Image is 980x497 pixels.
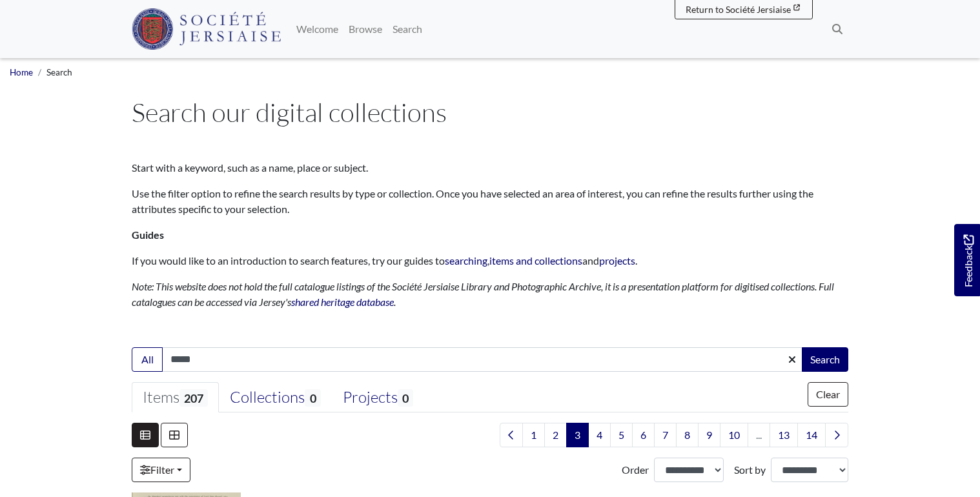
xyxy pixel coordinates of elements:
[398,389,413,407] span: 0
[961,234,976,287] span: Feedback
[588,423,611,447] a: Goto page 4
[654,423,677,447] a: Goto page 7
[132,160,848,176] p: Start with a keyword, such as a name, place or subject.
[291,16,343,42] a: Welcome
[305,389,320,407] span: 0
[495,423,848,447] nav: pagination
[825,423,848,447] a: Next page
[797,423,826,447] a: Goto page 14
[632,423,655,447] a: Goto page 6
[132,186,848,217] p: Use the filter option to refine the search results by type or collection. Once you have selected ...
[291,296,394,308] a: shared heritage database
[770,423,798,447] a: Goto page 13
[676,423,699,447] a: Goto page 8
[143,388,208,407] div: Items
[46,67,72,77] span: Search
[132,280,834,308] em: Note: This website does not hold the full catalogue listings of the Société Jersiaise Library and...
[445,254,487,267] a: searching
[599,254,635,267] a: projects
[132,228,164,241] strong: Guides
[162,347,803,372] input: Enter one or more search terms...
[132,458,190,482] a: Filter
[610,423,633,447] a: Goto page 5
[10,67,33,77] a: Home
[622,462,649,478] label: Order
[132,8,281,50] img: Société Jersiaise
[566,423,589,447] span: Goto page 3
[343,388,413,407] div: Projects
[544,423,567,447] a: Goto page 2
[522,423,545,447] a: Goto page 1
[720,423,748,447] a: Goto page 10
[808,382,848,407] button: Clear
[954,224,980,296] a: Would you like to provide feedback?
[343,16,387,42] a: Browse
[132,97,848,128] h1: Search our digital collections
[387,16,427,42] a: Search
[686,4,791,15] span: Return to Société Jersiaise
[179,389,208,407] span: 207
[132,5,281,53] a: Société Jersiaise logo
[489,254,582,267] a: items and collections
[230,388,320,407] div: Collections
[734,462,766,478] label: Sort by
[500,423,523,447] a: Previous page
[802,347,848,372] button: Search
[132,253,848,269] p: If you would like to an introduction to search features, try our guides to , and .
[132,347,163,372] button: All
[698,423,720,447] a: Goto page 9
